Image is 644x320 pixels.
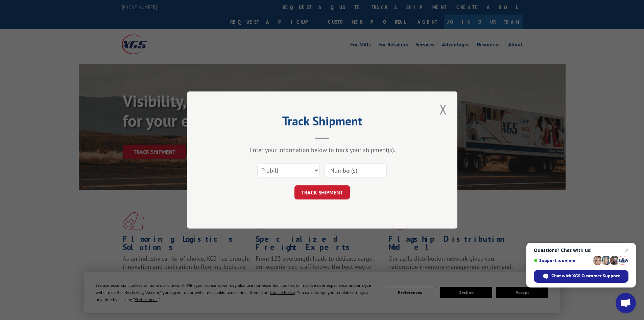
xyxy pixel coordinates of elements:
[616,293,636,313] a: Open chat
[551,273,620,279] span: Chat with XGS Customer Support
[325,163,387,177] input: Number(s)
[534,270,628,283] span: Chat with XGS Customer Support
[221,146,424,154] div: Enter your information below to track your shipment(s).
[221,116,424,129] h2: Track Shipment
[294,185,350,199] button: TRACK SHIPMENT
[534,258,591,263] span: Support is online
[437,100,449,119] button: Close modal
[534,248,628,253] span: Questions? Chat with us!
